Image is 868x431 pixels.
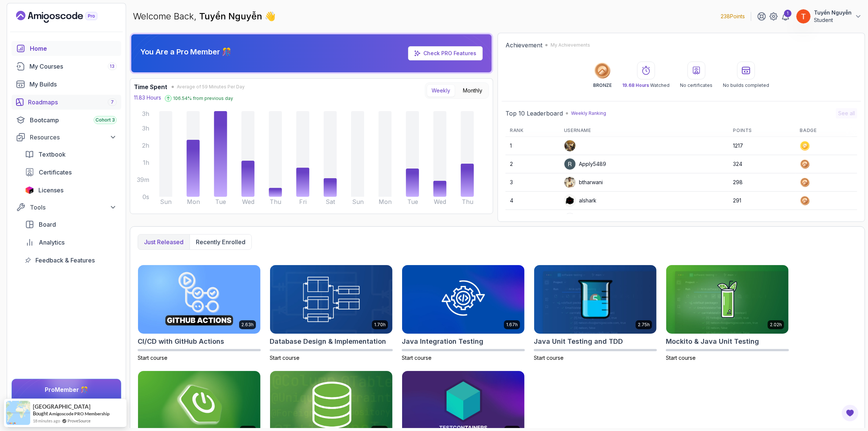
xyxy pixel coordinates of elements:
[728,155,795,173] td: 324
[551,42,590,48] p: My Achievements
[728,173,795,192] td: 298
[795,125,857,137] th: Badge
[505,210,560,228] td: 5
[110,63,115,69] span: 13
[12,201,121,214] button: Tools
[564,176,603,188] div: btharwani
[196,237,245,246] p: Recently enrolled
[12,95,121,110] a: roadmaps
[462,198,473,205] tspan: Thu
[270,198,281,205] tspan: Thu
[781,12,790,21] a: 1
[138,355,167,361] span: Start course
[434,198,446,205] tspan: Wed
[666,265,789,334] img: Mockito & Java Unit Testing card
[134,82,167,91] h3: Time Spent
[177,84,245,90] span: Average of 59 Minutes Per Day
[402,336,483,347] h2: Java Integration Testing
[142,194,149,201] tspan: 0s
[189,235,251,249] button: Recently enrolled
[12,130,121,144] button: Resources
[33,403,91,410] span: [GEOGRAPHIC_DATA]
[666,355,696,361] span: Start course
[505,192,560,210] td: 4
[138,235,189,249] button: Just released
[12,113,121,128] a: bootcamp
[142,142,149,149] tspan: 2h
[534,265,657,334] img: Java Unit Testing and TDD card
[143,159,149,166] tspan: 1h
[814,9,852,16] p: Tuyển Nguyễn
[408,46,483,60] a: Check PRO Features
[28,98,117,107] div: Roadmaps
[21,147,121,162] a: textbook
[564,213,600,225] div: IssaKass
[33,410,48,416] span: Bought
[728,210,795,228] td: 259
[505,41,542,50] h2: Achievement
[49,411,110,416] a: Amigoscode PRO Membership
[140,47,231,57] p: You Are a Pro Member 🎊
[299,198,307,205] tspan: Fri
[111,99,114,105] span: 7
[134,94,161,101] p: 11.83 Hours
[326,198,335,205] tspan: Sat
[352,198,364,205] tspan: Sun
[160,198,172,205] tspan: Sun
[564,195,576,206] img: user profile image
[728,192,795,210] td: 291
[564,177,576,188] img: user profile image
[137,176,149,183] tspan: 39m
[12,59,121,74] a: courses
[264,10,276,22] span: 👋
[638,322,650,328] p: 2.75h
[564,158,576,170] img: user profile image
[215,198,226,205] tspan: Tue
[402,355,432,361] span: Start course
[402,265,525,362] a: Java Integration Testing card1.67hJava Integration TestingStart course
[12,77,121,92] a: builds
[728,137,795,155] td: 1217
[30,116,117,125] div: Bootcamp
[39,220,56,229] span: Board
[784,10,792,17] div: 1
[796,9,862,24] button: user profile imageTuyển NguyễnStudent
[30,44,117,53] div: Home
[505,155,560,173] td: 2
[30,203,117,212] div: Tools
[12,41,121,56] a: home
[270,265,392,334] img: Database Design & Implementation card
[38,186,63,195] span: Licenses
[427,84,455,97] button: Weekly
[505,125,560,137] th: Rank
[374,322,386,328] p: 1.70h
[593,82,612,88] p: BRONZE
[458,84,487,97] button: Monthly
[242,198,254,205] tspan: Wed
[270,265,393,362] a: Database Design & Implementation card1.70hDatabase Design & ImplementationStart course
[505,173,560,192] td: 3
[241,322,254,328] p: 2.63h
[564,158,606,170] div: Apply5489
[21,165,121,180] a: certificates
[560,125,729,137] th: Username
[199,11,264,22] span: Tuyển Nguyễn
[133,10,276,22] p: Welcome Back,
[723,82,769,88] p: No builds completed
[144,237,184,246] p: Just released
[841,404,859,422] button: Open Feedback Button
[95,117,115,123] span: Cohort 3
[33,418,60,424] span: 18 minutes ago
[21,253,121,268] a: feedback
[29,62,117,71] div: My Courses
[721,13,745,20] p: 238 Points
[270,336,386,347] h2: Database Design & Implementation
[571,110,606,116] p: Weekly Ranking
[423,50,476,56] a: Check PRO Features
[142,125,149,132] tspan: 3h
[505,137,560,155] td: 1
[534,265,657,362] a: Java Unit Testing and TDD card2.75hJava Unit Testing and TDDStart course
[35,256,95,265] span: Feedback & Features
[814,16,852,24] p: Student
[142,110,149,117] tspan: 3h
